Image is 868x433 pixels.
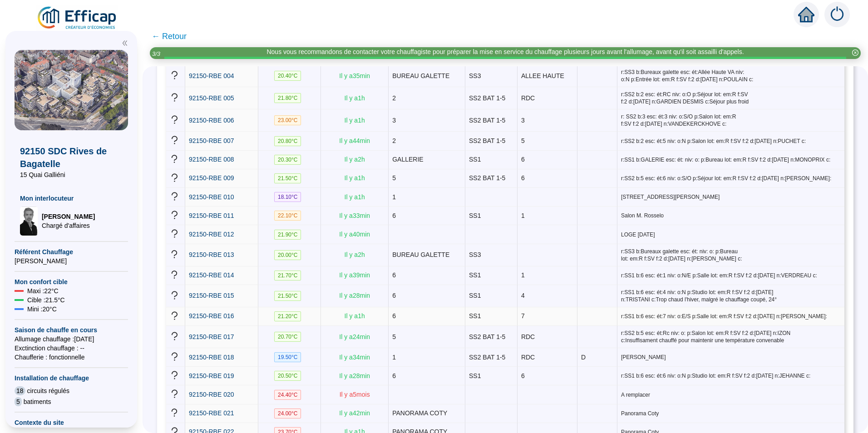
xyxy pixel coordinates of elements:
[152,30,187,43] span: ← Retour
[392,174,396,182] span: 5
[170,229,179,238] span: question
[345,174,365,182] span: Il y a 1 h
[339,137,370,144] span: Il y a 44 min
[189,192,234,202] a: 92150-RBE 010
[274,136,301,146] span: 20.80 °C
[189,391,234,398] span: 92150-RBE 020
[469,137,505,144] span: SS2 BAT 1-5
[189,174,234,182] span: 92150-RBE 009
[392,312,396,320] span: 6
[15,325,128,335] span: Saison de chauffe en cours
[274,250,301,260] span: 20.00 °C
[392,354,396,361] span: 1
[27,295,65,305] span: Cible : 21.5 °C
[189,231,234,238] span: 92150-RBE 012
[189,173,234,183] a: 92150-RBE 009
[189,312,234,320] span: 92150-RBE 016
[392,137,396,144] span: 2
[469,156,481,163] span: SS1
[274,93,301,103] span: 21.80 °C
[340,391,370,398] span: Il y a 5 mois
[392,193,396,201] span: 1
[621,313,841,320] span: r:SS1 b:6 esc: ét:7 niv: o:E/S p:Salle lot: em:R f:SV f:2 d:[DATE] n:[PERSON_NAME]:
[189,372,234,379] span: 92150-RBE 019
[170,352,179,361] span: question
[15,386,25,395] span: 18
[339,354,370,361] span: Il y a 34 min
[521,174,525,182] span: 6
[189,136,234,146] a: 92150-RBE 007
[189,390,234,399] a: 92150-RBE 020
[170,70,179,80] span: question
[469,117,505,124] span: SS2 BAT 1-5
[469,372,481,379] span: SS1
[621,138,841,145] span: r:SS2 b:2 esc: ét:5 niv: o:N p:Salon lot: em:R f:SV f:2 d:[DATE] n:PUCHET c:
[152,50,160,57] i: 3 / 3
[469,312,481,320] span: SS1
[42,212,95,221] span: [PERSON_NAME]
[274,332,301,342] span: 20.70 °C
[824,2,850,27] img: alerts
[469,174,505,182] span: SS2 BAT 1-5
[274,230,301,240] span: 21.90 °C
[189,408,234,418] a: 92150-RBE 021
[189,212,234,219] span: 92150-RBE 011
[170,135,179,145] span: question
[521,72,564,79] span: ALLEE HAUTE
[189,291,234,300] a: 92150-RBE 015
[122,40,128,46] span: double-left
[339,409,370,417] span: Il y a 42 min
[27,305,57,314] span: Mini : 20 °C
[189,211,234,221] a: 92150-RBE 011
[274,311,301,321] span: 21.20 °C
[621,91,841,105] span: r:SS2 b:2 esc: ét:RC niv: o:O p:Séjour lot: em:R f:SV f:2 d:[DATE] n:GARDIEN DESMIS c:Séjour plus...
[274,71,301,81] span: 20.40 °C
[15,344,128,353] span: Exctinction chauffage : --
[339,271,370,279] span: Il y a 39 min
[189,271,234,280] a: 92150-RBE 014
[15,397,22,406] span: 5
[469,271,481,279] span: SS1
[189,271,234,279] span: 92150-RBE 014
[189,72,234,79] span: 92150-RBE 004
[274,371,301,381] span: 20.50 °C
[621,354,841,361] span: [PERSON_NAME]
[392,94,396,102] span: 2
[621,231,841,238] span: LOGE [DATE]
[189,333,234,340] span: 92150-RBE 017
[621,330,841,344] span: r:SS2 b:5 esc: ét:Rc niv: o: p:Salon lot: em:R f:SV f:2 d:[DATE] n:IZON c:Insuffisament chauffé p...
[15,256,128,266] span: [PERSON_NAME]
[189,137,234,144] span: 92150-RBE 007
[621,272,841,279] span: r:SS1 b:6 esc: ét:1 niv: o:N/E p:Salle lot: em:R f:SV f:2 d:[DATE] n:VERDREAU c:
[392,72,449,79] span: BUREAU GALETTE
[621,372,841,379] span: r:SS1 b:6 esc: ét:6 niv: o:N p:Studio lot: em:R f:SV f:2 d:[DATE] n:JEHANNE c:
[521,372,525,379] span: 6
[521,94,535,102] span: RDC
[15,335,128,344] span: Allumage chauffage : [DATE]
[581,354,586,361] span: D
[274,408,301,418] span: 24.00 °C
[274,390,301,400] span: 24.40 °C
[621,156,841,163] span: r:SS1 b:GALERIE esc: ét: niv: o: p:Bureau lot: em:R f:SV f:2 d:[DATE] n:MONOPRIX c:
[15,247,128,256] span: Référent Chauffage
[170,115,179,124] span: question
[170,93,179,102] span: question
[339,231,370,238] span: Il y a 40 min
[392,409,447,417] span: PANORAMA COTY
[189,116,234,125] a: 92150-RBE 006
[170,389,179,399] span: question
[20,170,123,179] span: 15 Quai Galliéni
[15,418,128,427] span: Contexte du site
[339,292,370,299] span: Il y a 28 min
[36,5,118,31] img: efficap energie logo
[392,292,396,299] span: 6
[392,372,396,379] span: 6
[170,154,179,164] span: question
[189,332,234,342] a: 92150-RBE 017
[339,212,370,219] span: Il y a 33 min
[170,192,179,201] span: question
[189,371,234,381] a: 92150-RBE 019
[27,286,59,295] span: Maxi : 22 °C
[798,6,814,23] span: home
[621,69,841,83] span: r:SS3 b:Bureaux galette esc: ét:Allée Haute VA niv: o:N p:Entrée lot: em:R f:SV f:2 d:[DATE] n:PO...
